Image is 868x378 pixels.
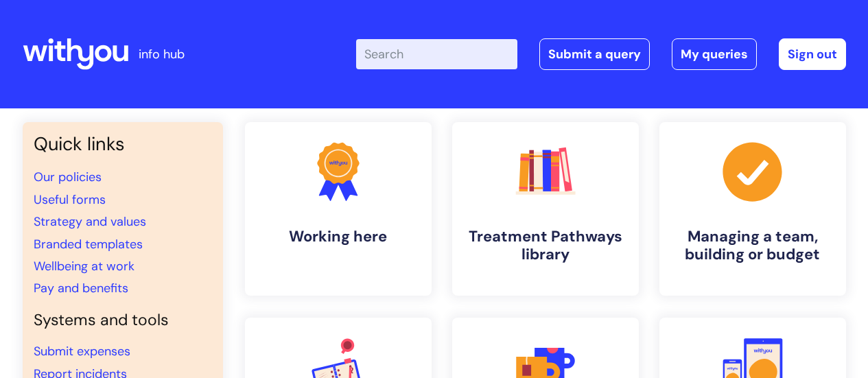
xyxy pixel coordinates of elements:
p: info hub [139,43,185,65]
h4: Working here [256,228,421,246]
h4: Systems and tools [34,311,212,330]
a: Our policies [34,169,102,185]
a: Submit a query [539,38,650,70]
a: Managing a team, building or budget [659,122,846,296]
h4: Treatment Pathways library [463,228,628,264]
a: Submit expenses [34,343,130,359]
a: Branded templates [34,236,143,252]
a: Strategy and values [34,213,146,230]
h3: Quick links [34,133,212,155]
a: Treatment Pathways library [452,122,639,296]
a: Pay and benefits [34,280,128,296]
a: Working here [245,122,432,296]
a: Sign out [779,38,846,70]
div: | - [356,38,846,70]
h4: Managing a team, building or budget [670,228,835,264]
a: My queries [672,38,757,70]
input: Search [356,39,517,69]
a: Wellbeing at work [34,258,134,274]
a: Useful forms [34,191,106,208]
